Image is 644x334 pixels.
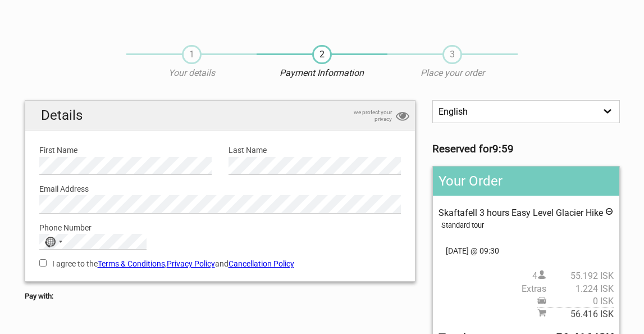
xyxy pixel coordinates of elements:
[441,219,613,232] div: Standard tour
[546,295,614,308] span: 0 ISK
[336,109,392,123] span: we protect your privacy
[129,17,143,31] button: Open LiveChat chat widget
[312,45,332,64] span: 2
[98,259,165,268] a: Terms & Conditions
[546,270,614,282] span: 55.192 ISK
[257,67,387,79] p: Payment Information
[439,245,613,257] span: [DATE] @ 09:30
[439,207,603,218] span: Skaftafell 3 hours Easy Level Glacier Hike
[396,109,409,124] i: privacy protection
[167,259,215,268] a: Privacy Policy
[40,234,68,249] button: Selected country
[229,259,294,268] a: Cancellation Policy
[522,283,614,295] span: Extras
[492,143,514,155] strong: 9:59
[16,20,127,29] p: We're away right now. Please check back later!
[546,283,614,295] span: 1.224 ISK
[39,144,212,156] label: First Name
[229,144,401,156] label: Last Name
[537,295,614,308] span: Pickup price
[25,290,416,303] h5: Pay with:
[387,67,518,79] p: Place your order
[433,166,619,196] h2: Your Order
[25,101,415,130] h2: Details
[537,308,614,321] span: Subtotal
[39,183,401,195] label: Email Address
[546,308,614,321] span: 56.416 ISK
[39,222,401,234] label: Phone Number
[182,45,202,64] span: 1
[432,143,619,155] h3: Reserved for
[532,270,614,282] span: 4 person(s)
[442,45,462,64] span: 3
[126,67,257,79] p: Your details
[39,258,401,270] label: I agree to the , and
